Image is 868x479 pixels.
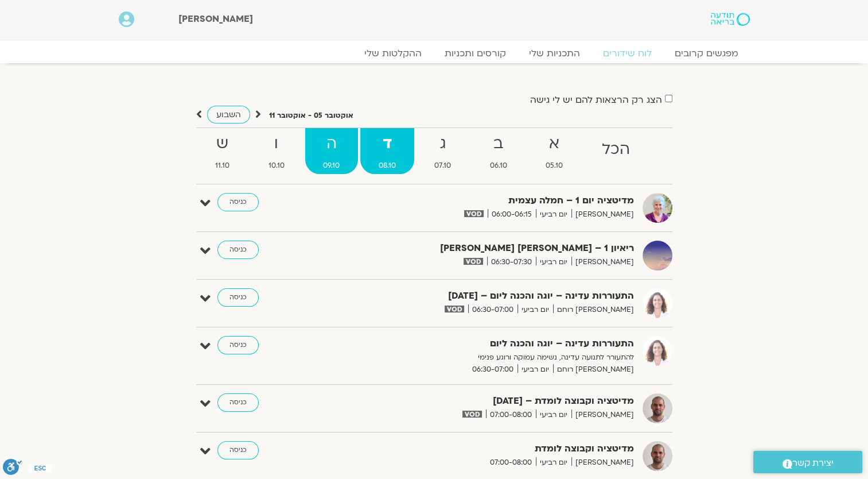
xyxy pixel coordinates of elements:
[353,288,634,304] strong: התעוררות עדינה – יוגה והכנה ליום – [DATE]
[353,393,634,409] strong: מדיטציה וקבוצה לומדת – [DATE]
[217,288,259,307] a: כניסה
[207,106,250,123] a: השבוע
[197,128,248,174] a: ש11.10
[583,137,648,163] strong: הכל
[517,48,591,59] a: התכניות שלי
[360,160,414,172] span: 08.10
[305,128,359,174] a: ה09.10
[583,128,648,174] a: הכל
[536,208,571,221] span: יום רביעי
[417,160,470,172] span: 07.10
[197,160,248,172] span: 11.10
[250,128,303,174] a: ו10.10
[353,351,634,364] p: להתעורר לתנועה עדינה, נשימה עמוקה ורוגע פנימי
[445,306,464,312] img: vodicon
[472,131,526,157] strong: ב
[553,304,634,316] span: [PERSON_NAME] רוחם
[417,128,470,174] a: ג07.10
[468,304,517,316] span: 06:30-07:00
[753,451,862,473] a: יצירת קשר
[305,160,359,172] span: 09.10
[486,409,536,421] span: 07:00-08:00
[250,160,303,172] span: 10.10
[528,131,582,157] strong: א
[571,256,634,268] span: [PERSON_NAME]
[250,131,303,157] strong: ו
[528,128,582,174] a: א05.10
[464,210,483,217] img: vodicon
[216,109,241,120] span: השבוע
[517,304,553,316] span: יום רביעי
[417,131,470,157] strong: ג
[591,48,663,59] a: לוח שידורים
[536,256,571,268] span: יום רביעי
[792,455,834,471] span: יצירת קשר
[517,364,553,376] span: יום רביעי
[217,393,259,412] a: כניסה
[353,241,634,256] strong: ריאיון 1 – [PERSON_NAME] [PERSON_NAME]
[464,258,482,265] img: vodicon
[217,193,259,211] a: כניסה
[487,256,536,268] span: 06:30-07:30
[528,160,582,172] span: 05.10
[178,13,253,25] span: [PERSON_NAME]
[472,160,526,172] span: 06.10
[353,336,634,351] strong: התעוררות עדינה – יוגה והכנה ליום
[217,336,259,354] a: כניסה
[486,457,536,469] span: 07:00-08:00
[468,364,517,376] span: 06:30-07:00
[488,208,536,221] span: 06:00-06:15
[360,128,414,174] a: ד08.10
[353,48,433,59] a: ההקלטות שלי
[571,208,634,221] span: [PERSON_NAME]
[571,457,634,469] span: [PERSON_NAME]
[269,110,353,122] p: אוקטובר 05 - אוקטובר 11
[353,441,634,457] strong: מדיטציה וקבוצה לומדת
[553,364,634,376] span: [PERSON_NAME] רוחם
[119,48,750,59] nav: Menu
[472,128,526,174] a: ב06.10
[536,409,571,421] span: יום רביעי
[360,131,414,157] strong: ד
[217,241,259,259] a: כניסה
[663,48,750,59] a: מפגשים קרובים
[197,131,248,157] strong: ש
[353,193,634,208] strong: מדיטציה יום 1 – חמלה עצמית
[530,95,662,105] label: הצג רק הרצאות להם יש לי גישה
[433,48,517,59] a: קורסים ותכניות
[305,131,359,157] strong: ה
[217,441,259,459] a: כניסה
[462,411,481,418] img: vodicon
[536,457,571,469] span: יום רביעי
[571,409,634,421] span: [PERSON_NAME]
